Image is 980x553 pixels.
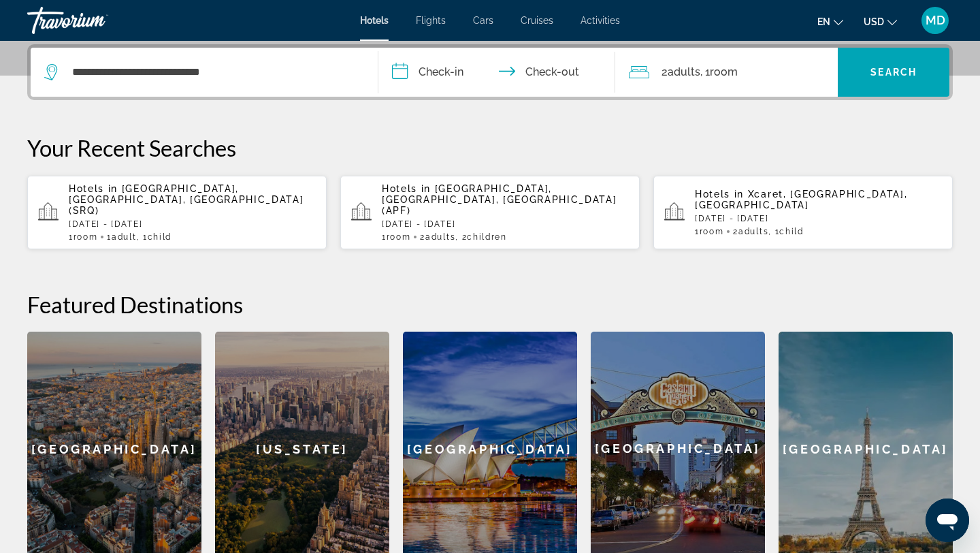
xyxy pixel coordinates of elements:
[378,48,615,97] button: Check in and out dates
[69,183,118,194] span: Hotels in
[416,15,446,26] a: Flights
[382,183,431,194] span: Hotels in
[27,291,953,318] h2: Featured Destinations
[661,63,700,82] span: 2
[768,227,803,236] span: , 1
[340,175,640,250] button: Hotels in [GEOGRAPHIC_DATA], [GEOGRAPHIC_DATA], [GEOGRAPHIC_DATA] (APF)[DATE] - [DATE]1Room2Adult...
[817,16,830,27] span: en
[710,65,738,78] span: Room
[27,175,327,250] button: Hotels in [GEOGRAPHIC_DATA], [GEOGRAPHIC_DATA], [GEOGRAPHIC_DATA] (SRQ)[DATE] - [DATE]1Room1Adult...
[668,65,700,78] span: Adults
[467,232,506,242] span: Children
[137,232,171,242] span: , 1
[112,232,136,242] span: Adult
[926,14,945,27] span: MD
[455,232,507,242] span: , 2
[581,15,620,26] a: Activities
[864,16,884,27] span: USD
[107,232,136,242] span: 1
[521,15,553,26] a: Cruises
[27,3,163,38] a: Travorium
[27,134,953,161] p: Your Recent Searches
[870,67,917,78] span: Search
[69,183,304,216] span: [GEOGRAPHIC_DATA], [GEOGRAPHIC_DATA], [GEOGRAPHIC_DATA] (SRQ)
[653,175,953,250] button: Hotels in Xcaret, [GEOGRAPHIC_DATA], [GEOGRAPHIC_DATA][DATE] - [DATE]1Room2Adults, 1Child
[695,189,744,200] span: Hotels in
[420,232,455,242] span: 2
[838,48,949,97] button: Search
[69,219,316,229] p: [DATE] - [DATE]
[695,189,908,210] span: Xcaret, [GEOGRAPHIC_DATA], [GEOGRAPHIC_DATA]
[733,227,768,236] span: 2
[360,15,389,26] a: Hotels
[917,6,953,35] button: User Menu
[779,227,803,236] span: Child
[695,227,723,236] span: 1
[425,232,455,242] span: Adults
[473,15,493,26] a: Cars
[382,183,617,216] span: [GEOGRAPHIC_DATA], [GEOGRAPHIC_DATA], [GEOGRAPHIC_DATA] (APF)
[700,63,738,82] span: , 1
[148,232,171,242] span: Child
[31,48,949,97] div: Search widget
[738,227,768,236] span: Adults
[864,12,897,31] button: Change currency
[926,499,969,542] iframe: Button to launch messaging window
[73,232,98,242] span: Room
[615,48,838,97] button: Travelers: 2 adults, 0 children
[387,232,411,242] span: Room
[382,232,410,242] span: 1
[817,12,843,31] button: Change language
[695,214,942,223] p: [DATE] - [DATE]
[69,232,97,242] span: 1
[382,219,629,229] p: [DATE] - [DATE]
[700,227,724,236] span: Room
